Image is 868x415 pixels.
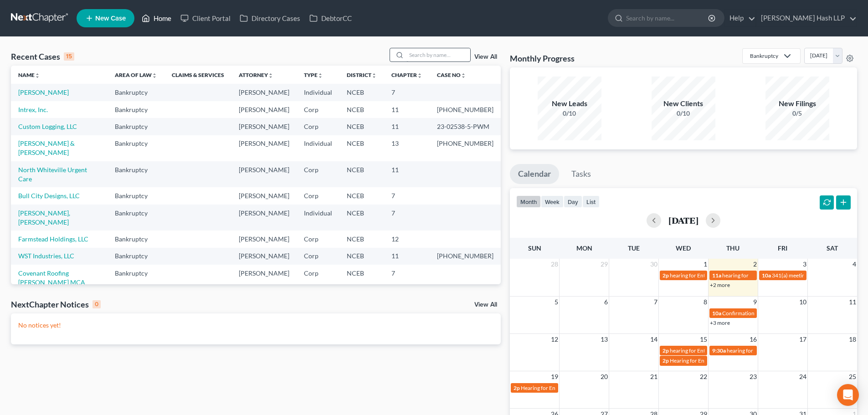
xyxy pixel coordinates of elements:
td: Bankruptcy [108,231,164,247]
td: Corp [297,101,339,118]
span: 10a [712,310,721,317]
td: Individual [297,84,339,101]
td: Bankruptcy [108,265,164,291]
td: [PERSON_NAME] [231,205,297,231]
div: 0/5 [765,109,829,118]
span: Fri [778,244,787,252]
td: NCEB [339,118,384,135]
span: Hearing for Entecco Filter Technology, Inc. [670,357,771,364]
span: Confirmation hearing for [PERSON_NAME] [722,310,826,317]
div: Open Intercom Messenger [837,384,859,406]
a: Case Nounfold_more [437,72,466,78]
a: +3 more [710,319,730,326]
td: [PERSON_NAME] [231,161,297,187]
p: No notices yet! [18,321,493,330]
button: week [541,195,564,208]
a: View All [474,54,497,60]
td: 23-02538-5-PWM [430,118,501,135]
td: [PERSON_NAME] [231,101,297,118]
td: 13 [384,135,430,161]
a: Typeunfold_more [304,72,323,78]
td: [PERSON_NAME] [231,187,297,204]
i: unfold_more [152,73,157,78]
td: [PHONE_NUMBER] [430,248,501,265]
td: NCEB [339,135,384,161]
td: [PERSON_NAME] [231,135,297,161]
td: 11 [384,118,430,135]
span: 1 [703,259,708,270]
a: North Whiteville Urgent Care [18,166,87,183]
span: 2p [663,357,669,364]
td: 11 [384,248,430,265]
td: Corp [297,231,339,247]
td: NCEB [339,161,384,187]
span: 7 [653,297,658,307]
a: WST Industries, LLC [18,252,74,260]
th: Claims & Services [164,66,231,84]
a: View All [474,302,497,308]
a: Districtunfold_more [347,72,377,78]
span: 12 [550,334,559,345]
i: unfold_more [35,73,40,78]
a: Directory Cases [235,10,305,26]
span: 341(a) meeting for [772,272,816,279]
a: Attorneyunfold_more [239,72,273,78]
td: 12 [384,231,430,247]
div: 0/10 [538,109,601,118]
a: Intrex, Inc. [18,106,48,113]
td: [PERSON_NAME] [231,231,297,247]
td: 11 [384,101,430,118]
span: 30 [649,259,658,270]
div: 15 [64,52,74,61]
td: 7 [384,265,430,291]
button: month [516,195,541,208]
td: Bankruptcy [108,248,164,265]
td: Corp [297,161,339,187]
td: 7 [384,187,430,204]
a: DebtorCC [305,10,356,26]
h2: [DATE] [668,215,699,225]
a: Help [725,10,755,26]
td: Bankruptcy [108,187,164,204]
div: New Clients [652,98,715,109]
span: 15 [699,334,708,345]
span: 23 [749,371,758,382]
input: Search by name... [626,10,709,26]
span: 20 [600,371,609,382]
td: 11 [384,161,430,187]
td: [PERSON_NAME] [231,248,297,265]
a: [PERSON_NAME] [18,88,69,96]
button: day [564,195,582,208]
span: Wed [676,244,691,252]
td: NCEB [339,84,384,101]
span: 13 [600,334,609,345]
a: Farmstead Holdings, LLC [18,235,88,243]
a: Covenant Roofing [PERSON_NAME] MCA [18,269,85,286]
span: 25 [848,371,857,382]
td: NCEB [339,101,384,118]
span: 29 [600,259,609,270]
input: Search by name... [406,48,470,61]
i: unfold_more [371,73,377,78]
span: Hearing for Entecco Filter Technology, Inc. [521,384,622,391]
span: 10a [762,272,771,279]
div: Bankruptcy [750,52,778,60]
button: list [582,195,600,208]
span: 5 [554,297,559,307]
a: [PERSON_NAME], [PERSON_NAME] [18,209,70,226]
span: 2p [663,272,669,279]
a: Bull City Designs, LLC [18,192,80,200]
td: NCEB [339,248,384,265]
td: [PHONE_NUMBER] [430,101,501,118]
span: 21 [649,371,658,382]
span: 11a [712,272,721,279]
span: 14 [649,334,658,345]
a: Chapterunfold_more [391,72,422,78]
td: 7 [384,84,430,101]
td: Bankruptcy [108,135,164,161]
span: Tue [628,244,640,252]
span: 4 [852,259,857,270]
span: 2p [663,347,669,354]
a: Client Portal [176,10,235,26]
span: hearing for BIOMILQ, Inc. [727,347,789,354]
